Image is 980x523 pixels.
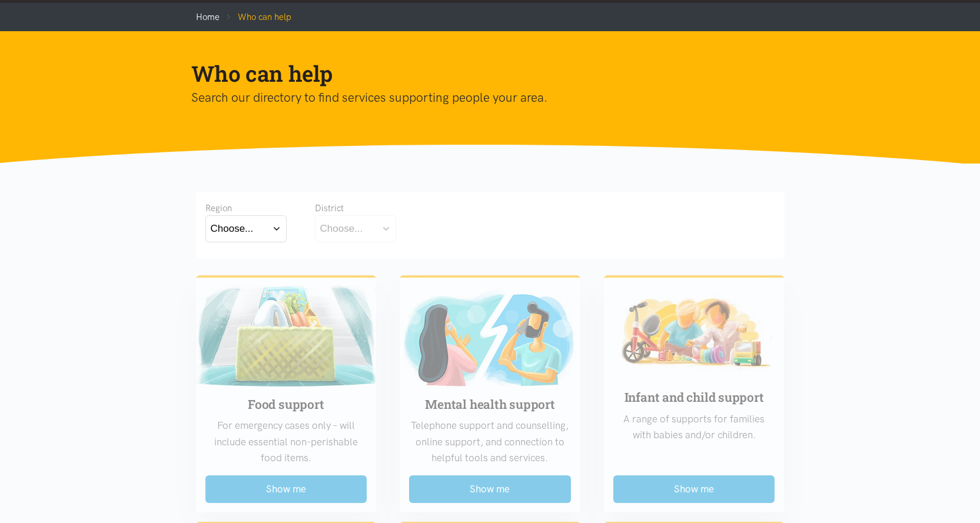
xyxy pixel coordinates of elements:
div: Choose... [320,221,363,236]
div: District [315,201,396,215]
button: Choose... [315,215,396,242]
h1: Who can help [191,59,770,88]
div: Region [205,201,287,215]
li: Who can help [220,10,291,24]
p: Search our directory to find services supporting people your area. [191,88,770,108]
button: Choose... [205,215,287,242]
a: Home [196,12,220,22]
div: Choose... [211,221,254,236]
